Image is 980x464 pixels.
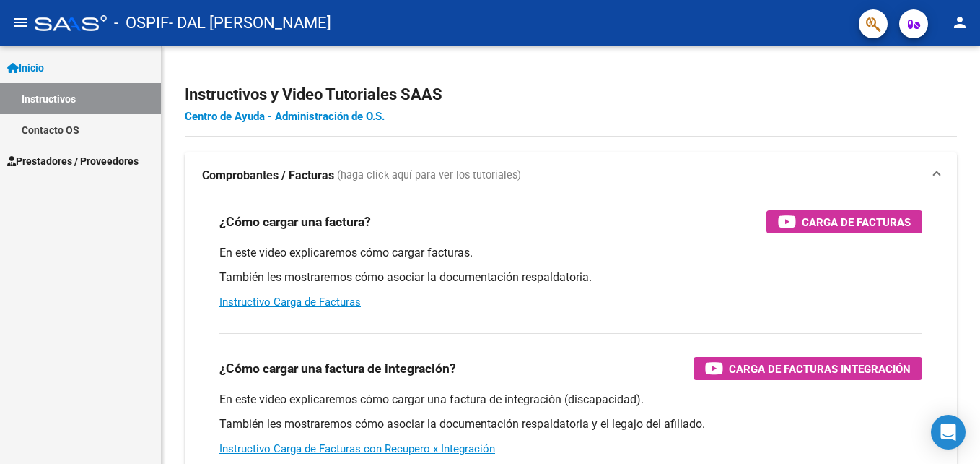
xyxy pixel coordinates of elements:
[219,416,922,432] p: También les mostraremos cómo asociar la documentación respaldatoria y el legajo del afiliado.
[7,153,139,169] span: Prestadores / Proveedores
[219,245,922,261] p: En este video explicaremos cómo cargar facturas.
[219,358,456,379] h3: ¿Cómo cargar una factura de integración?
[185,110,385,123] a: Centro de Ayuda - Administración de O.S.
[219,270,922,285] p: También les mostraremos cómo asociar la documentación respaldatoria.
[169,7,331,39] span: - DAL [PERSON_NAME]
[12,14,29,31] mat-icon: menu
[202,168,334,184] strong: Comprobantes / Facturas
[931,415,966,450] div: Open Intercom Messenger
[219,296,361,309] a: Instructivo Carga de Facturas
[185,152,957,199] mat-expansion-panel-header: Comprobantes / Facturas (haga click aquí para ver los tutoriales)
[729,360,911,378] span: Carga de Facturas Integración
[219,442,495,455] a: Instructivo Carga de Facturas con Recupero x Integración
[219,212,371,232] h3: ¿Cómo cargar una factura?
[951,14,968,31] mat-icon: person
[694,357,922,380] button: Carga de Facturas Integración
[219,392,922,408] p: En este video explicaremos cómo cargar una factura de integración (discapacidad).
[114,7,169,39] span: - OSPIF
[7,60,44,76] span: Inicio
[185,81,957,108] h2: Instructivos y Video Tutoriales SAAS
[337,168,521,184] span: (haga click aquí para ver los tutoriales)
[766,210,922,233] button: Carga de Facturas
[802,213,911,231] span: Carga de Facturas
